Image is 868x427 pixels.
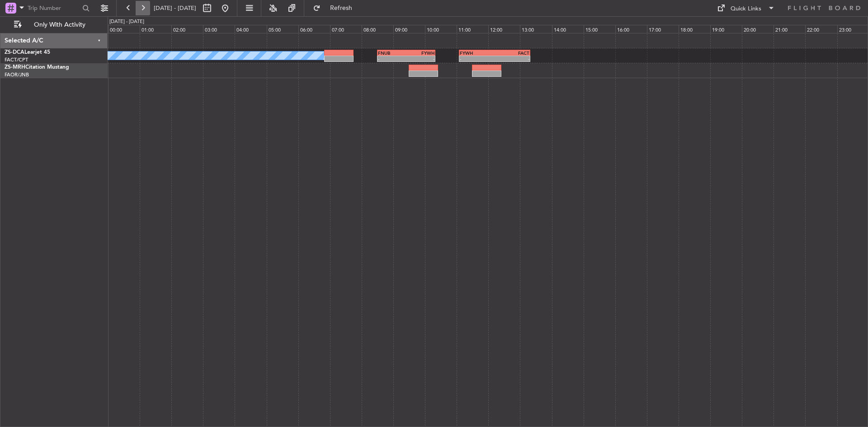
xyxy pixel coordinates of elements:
[552,25,584,33] div: 14:00
[203,25,235,33] div: 03:00
[488,25,520,33] div: 12:00
[712,1,779,15] button: Quick Links
[5,71,29,78] a: FAOR/JNB
[298,25,330,33] div: 06:00
[731,5,761,14] div: Quick Links
[5,65,69,70] a: ZS-MRHCitation Mustang
[679,25,710,33] div: 18:00
[805,25,837,33] div: 22:00
[108,25,140,33] div: 00:00
[5,50,50,55] a: ZS-DCALearjet 45
[5,56,28,63] a: FACT/CPT
[28,1,80,15] input: Trip Number
[406,56,434,61] div: -
[140,25,171,33] div: 01:00
[393,25,425,33] div: 09:00
[10,18,98,32] button: Only With Activity
[235,25,266,33] div: 04:00
[154,4,196,12] span: [DATE] - [DATE]
[109,18,144,26] div: [DATE] - [DATE]
[5,65,25,70] span: ZS-MRH
[24,22,95,28] span: Only With Activity
[710,25,742,33] div: 19:00
[406,50,434,56] div: FYWH
[362,25,393,33] div: 08:00
[267,25,298,33] div: 05:00
[460,50,495,56] div: FYWH
[425,25,457,33] div: 10:00
[647,25,679,33] div: 17:00
[457,25,488,33] div: 11:00
[378,56,406,61] div: -
[520,25,552,33] div: 13:00
[774,25,805,33] div: 21:00
[615,25,647,33] div: 16:00
[742,25,774,33] div: 20:00
[495,56,529,61] div: -
[460,56,495,61] div: -
[330,25,362,33] div: 07:00
[584,25,615,33] div: 15:00
[171,25,203,33] div: 02:00
[378,50,406,56] div: FNUB
[5,50,24,55] span: ZS-DCA
[309,1,363,15] button: Refresh
[495,50,529,56] div: FACT
[322,5,360,11] span: Refresh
